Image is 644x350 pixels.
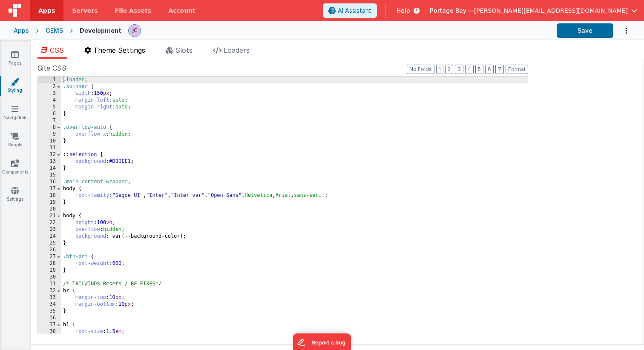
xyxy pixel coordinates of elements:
div: 11 [38,145,61,151]
div: Development [80,26,121,35]
span: File Assets [115,6,152,15]
div: 29 [38,267,61,274]
button: 5 [475,65,483,74]
div: 1 [38,77,61,83]
span: Apps [38,6,55,15]
div: 24 [38,233,61,240]
button: AI Assistant [323,3,377,18]
button: 2 [445,65,453,74]
div: 5 [38,104,61,111]
div: 15 [38,172,61,179]
div: 37 [38,322,61,328]
button: 6 [485,65,494,74]
span: Site CSS [37,63,66,73]
div: GEMS [46,26,63,35]
span: Theme Settings [93,46,145,54]
button: No Folds [407,65,434,74]
span: Servers [72,6,98,15]
button: Options [613,22,630,40]
span: AI Assistant [338,6,371,15]
div: 36 [38,315,61,322]
div: 19 [38,199,61,206]
div: 6 [38,111,61,117]
div: Apps [14,26,29,35]
button: Save [557,23,613,38]
span: Portage Bay — [430,6,474,15]
div: 2 [38,83,61,90]
button: Format [506,65,528,74]
div: 32 [38,287,61,294]
span: CSS [50,46,64,54]
div: 22 [38,219,61,226]
div: 16 [38,179,61,185]
div: 25 [38,240,61,247]
div: 20 [38,206,61,213]
div: 12 [38,151,61,158]
div: 9 [38,131,61,138]
div: 10 [38,138,61,145]
div: 26 [38,247,61,253]
div: 27 [38,253,61,260]
span: Loaders [224,46,250,54]
button: 4 [465,65,474,74]
button: Portage Bay — [PERSON_NAME][EMAIL_ADDRESS][DOMAIN_NAME] [430,6,637,15]
div: 14 [38,165,61,172]
button: 1 [436,65,443,74]
span: [PERSON_NAME][EMAIL_ADDRESS][DOMAIN_NAME] [474,6,628,15]
div: 18 [38,192,61,199]
div: 17 [38,185,61,192]
div: 34 [38,301,61,308]
div: 28 [38,260,61,267]
div: 23 [38,226,61,233]
span: Help [397,6,410,15]
div: 33 [38,294,61,301]
div: 3 [38,90,61,97]
div: 7 [38,117,61,124]
div: 13 [38,158,61,165]
img: 5d1ca2343d4fbe88511ed98663e9c5d3 [129,25,141,37]
div: 35 [38,308,61,315]
button: 7 [495,65,504,74]
div: 4 [38,97,61,104]
div: 8 [38,124,61,131]
span: Slots [175,46,193,54]
div: 31 [38,281,61,287]
button: 3 [455,65,463,74]
div: 30 [38,274,61,281]
div: 38 [38,328,61,335]
div: 21 [38,213,61,219]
